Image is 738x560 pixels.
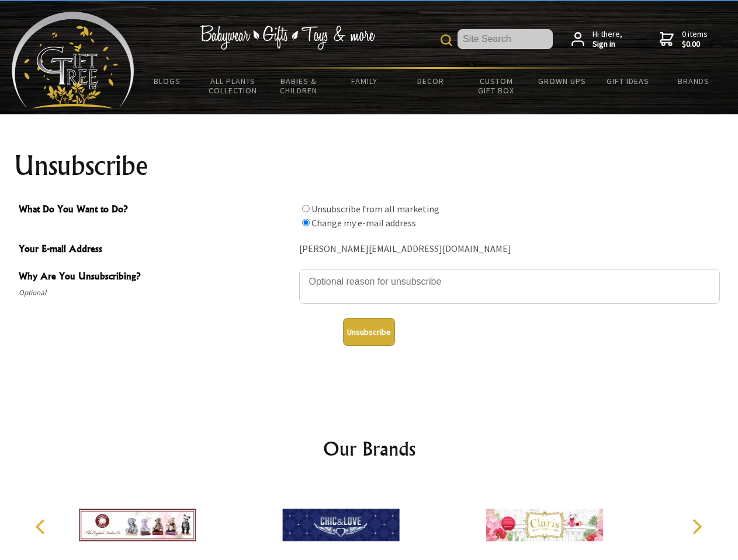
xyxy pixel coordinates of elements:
[134,69,200,93] a: BLOGS
[200,25,375,50] img: Babywear - Gifts - Toys & more
[23,435,715,463] h2: Our Brands
[266,69,332,103] a: Babies & Children
[571,29,622,50] a: Hi there,Sign in
[14,152,725,180] h1: Unsubscribe
[311,217,416,229] label: Change my e-mail address
[29,514,55,540] button: Previous
[458,29,553,49] input: Site Search
[19,242,293,258] span: Your E-mail Address
[682,29,708,50] span: 0 items
[684,514,709,540] button: Next
[463,69,529,103] a: Custom Gift Box
[302,205,310,212] input: What Do You Want to Do?
[12,12,134,108] img: Babyware - Gifts - Toys and more...
[660,29,708,50] a: 0 items$0.00
[311,203,439,215] label: Unsubscribe from all marketing
[593,39,622,50] strong: Sign in
[343,318,395,346] button: Unsubscribe
[595,69,661,93] a: Gift Ideas
[19,269,293,286] span: Why Are You Unsubscribing?
[397,69,463,93] a: Decor
[19,202,293,219] span: What Do You Want to Do?
[682,39,708,50] strong: $0.00
[661,69,727,93] a: Brands
[441,34,452,46] img: product search
[299,240,720,258] div: [PERSON_NAME][EMAIL_ADDRESS][DOMAIN_NAME]
[299,269,720,304] textarea: Why Are You Unsubscribing?
[332,69,398,93] a: Family
[200,69,266,103] a: All Plants Collection
[529,69,595,93] a: Grown Ups
[593,29,622,50] span: Hi there,
[302,219,310,226] input: What Do You Want to Do?
[19,286,293,300] span: Optional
